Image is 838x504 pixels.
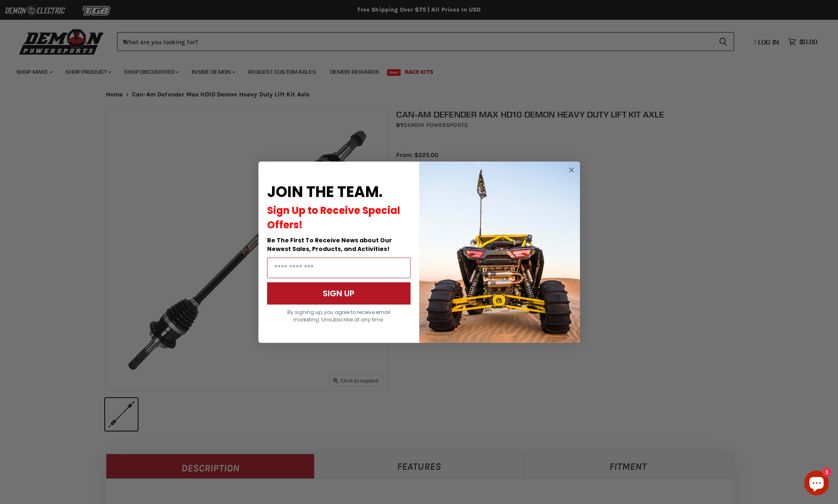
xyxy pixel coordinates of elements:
input: Email Address [267,258,411,278]
span: By signing up, you agree to receive email marketing. Unsubscribe at any time. [287,309,390,323]
img: a9095488-b6e7-41ba-879d-588abfab540b.jpeg [419,162,580,343]
inbox-online-store-chat: Shopify online store chat [802,471,831,497]
span: Sign Up to Receive Special Offers! [267,204,400,232]
button: SIGN UP [267,282,411,305]
span: JOIN THE TEAM. [267,181,383,202]
span: Be The First To Receive News about Our Newest Sales, Products, and Activities! [267,236,392,253]
button: Close dialog [566,165,577,175]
